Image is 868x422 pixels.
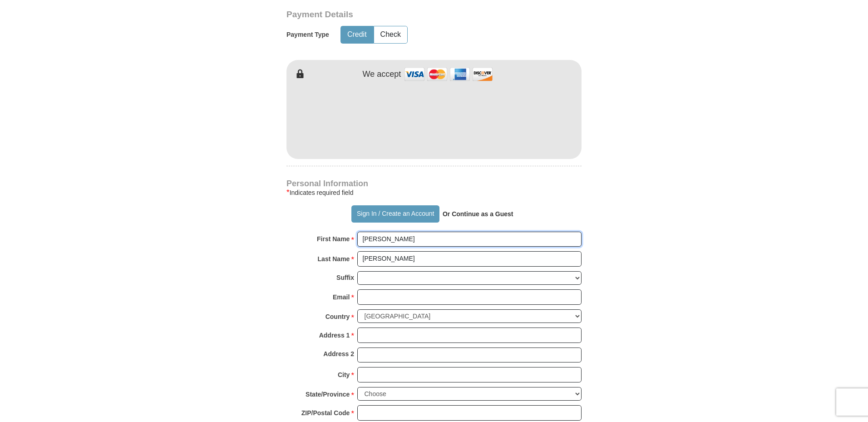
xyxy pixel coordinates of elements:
div: Indicates required field [286,187,582,198]
h4: Personal Information [286,180,582,187]
button: Sign In / Create an Account [351,205,439,223]
strong: Address 1 [319,329,350,342]
h5: Payment Type [286,31,329,39]
strong: Address 2 [323,348,354,360]
h4: We accept [363,70,401,79]
strong: Email [333,291,350,303]
button: Credit [341,26,373,43]
strong: Or Continue as a Guest [443,210,513,218]
h3: Payment Details [286,10,518,20]
strong: First Name [317,233,350,245]
strong: State/Province [306,388,350,401]
img: credit cards accepted [403,65,494,84]
strong: ZIP/Postal Code [301,407,350,419]
button: Check [374,26,407,43]
strong: Suffix [336,271,354,284]
strong: Country [325,310,350,323]
strong: Last Name [318,253,350,265]
strong: City [338,368,350,381]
